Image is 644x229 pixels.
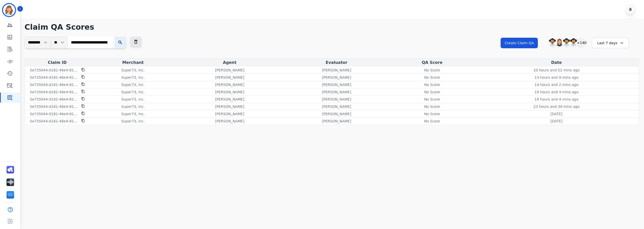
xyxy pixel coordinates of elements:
[215,97,244,102] p: [PERSON_NAME]
[322,119,351,124] p: [PERSON_NAME]
[533,68,579,73] p: 10 hours and 52 mins ago
[421,104,444,109] div: No Score
[121,119,145,124] p: Super73, inc.
[25,23,639,32] h1: Claim QA Scores
[535,82,578,87] p: 14 hours and 2 mins ago
[26,60,89,66] div: Claim ID
[284,60,389,66] div: Evaluator
[121,68,145,73] p: Super73, inc.
[391,60,473,66] div: QA Score
[30,104,78,109] p: 5e735044-d181-46e4-8142-318a0c9b6910
[533,104,579,109] p: 23 hours and 39 mins ago
[215,119,244,124] p: [PERSON_NAME]
[3,4,15,16] img: Bordered avatar
[577,38,585,47] div: +140
[30,75,78,80] p: 5e735044-d181-46e4-8142-318a0c9b6910
[215,111,244,116] p: [PERSON_NAME]
[30,89,78,95] p: 5e735044-d181-46e4-8142-318a0c9b6910
[177,60,282,66] div: Agent
[535,97,578,102] p: 19 hours and 4 mins ago
[421,119,444,124] div: No Score
[550,111,562,116] p: [DATE]
[121,82,145,87] p: Super73, inc.
[215,75,244,80] p: [PERSON_NAME]
[421,97,444,102] div: No Score
[322,82,351,87] p: [PERSON_NAME]
[30,82,78,87] p: 5e735044-d181-46e4-8142-318a0c9b6910
[121,111,145,116] p: Super73, inc.
[215,82,244,87] p: [PERSON_NAME]
[322,97,351,102] p: [PERSON_NAME]
[421,75,444,80] div: No Score
[215,89,244,95] p: [PERSON_NAME]
[121,75,145,80] p: Super73, inc.
[421,89,444,95] div: No Score
[322,111,351,116] p: [PERSON_NAME]
[30,68,78,73] p: 5e735044-d181-46e4-8142-318a0c9b6910
[592,38,629,48] div: Last 7 days
[30,119,78,124] p: 5e735044-d181-46e4-8142-318a0c9b6910
[475,60,638,66] div: Date
[121,89,145,95] p: Super73, inc.
[421,111,444,116] div: No Score
[215,104,244,109] p: [PERSON_NAME]
[121,104,145,109] p: Super73, inc.
[322,75,351,80] p: [PERSON_NAME]
[215,68,244,73] p: [PERSON_NAME]
[535,89,578,95] p: 19 hours and 4 mins ago
[550,119,562,124] p: [DATE]
[30,111,78,116] p: 5e735044-d181-46e4-8142-318a0c9b6910
[322,89,351,95] p: [PERSON_NAME]
[421,68,444,73] div: No Score
[30,97,78,102] p: 5e735044-d181-46e4-8142-318a0c9b6910
[91,60,175,66] div: Merchant
[421,82,444,87] div: No Score
[322,104,351,109] p: [PERSON_NAME]
[535,75,578,80] p: 13 hours and 9 mins ago
[501,38,538,48] button: Create Claim QA
[322,68,351,73] p: [PERSON_NAME]
[121,97,145,102] p: Super73, inc.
